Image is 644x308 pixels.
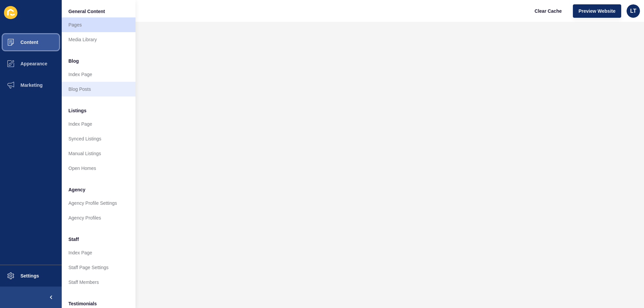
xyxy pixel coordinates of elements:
button: Preview Website [573,4,621,18]
a: Pages [62,17,136,32]
span: Testimonials [68,300,97,307]
a: Synced Listings [62,131,136,146]
span: Clear Cache [535,8,562,14]
a: Media Library [62,32,136,47]
a: Manual Listings [62,146,136,161]
a: Index Page [62,245,136,260]
span: LT [630,8,636,14]
a: Staff Members [62,275,136,290]
a: Index Page [62,117,136,131]
span: Preview Website [579,8,615,14]
a: Agency Profile Settings [62,196,136,210]
a: Agency Profiles [62,210,136,225]
span: Listings [68,107,87,114]
span: General Content [68,8,105,15]
a: Blog Posts [62,82,136,97]
span: Agency [68,186,86,193]
span: Staff [68,236,79,243]
a: Staff Page Settings [62,260,136,275]
a: Index Page [62,67,136,82]
button: Clear Cache [529,4,568,18]
span: Blog [68,58,79,64]
a: Open Homes [62,161,136,176]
